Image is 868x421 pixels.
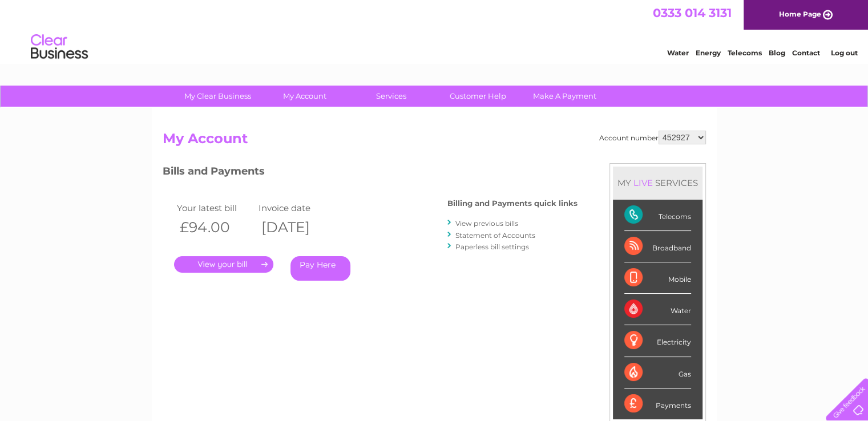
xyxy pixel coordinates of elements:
[830,48,857,57] a: Log out
[165,6,704,55] div: Clear Business is a trading name of Verastar Limited (registered in [GEOGRAPHIC_DATA] No. 3667643...
[455,219,518,228] a: View previous bills
[174,256,273,273] a: .
[163,163,578,183] h3: Bills and Payments
[624,357,691,388] div: Gas
[455,242,529,251] a: Paperless bill settings
[653,6,732,20] a: 0333 014 3131
[613,167,703,199] div: MY SERVICES
[624,325,691,357] div: Electricity
[455,231,535,240] a: Statement of Accounts
[256,216,338,239] th: [DATE]
[624,231,691,262] div: Broadband
[290,256,350,281] a: Pay Here
[599,131,706,144] div: Account number
[256,200,338,216] td: Invoice date
[624,388,691,419] div: Payments
[624,294,691,325] div: Water
[518,86,612,107] a: Make A Payment
[431,86,525,107] a: Customer Help
[624,200,691,231] div: Telecoms
[696,48,721,57] a: Energy
[667,48,689,57] a: Water
[174,216,256,239] th: £94.00
[631,177,655,188] div: LIVE
[174,200,256,216] td: Your latest bill
[163,131,706,152] h2: My Account
[447,199,578,208] h4: Billing and Payments quick links
[728,48,762,57] a: Telecoms
[792,48,820,57] a: Contact
[171,86,265,107] a: My Clear Business
[769,48,785,57] a: Blog
[257,86,352,107] a: My Account
[624,262,691,294] div: Mobile
[344,86,438,107] a: Services
[30,30,88,64] img: logo.png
